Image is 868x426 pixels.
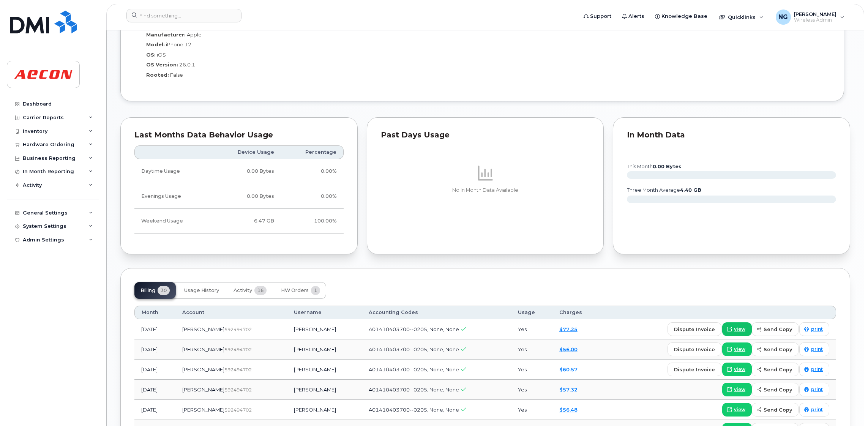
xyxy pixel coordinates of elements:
td: [PERSON_NAME] [287,400,362,420]
span: print [811,366,823,373]
input: Find something... [126,9,241,22]
tr: Friday from 6:00pm to Monday 8:00am [134,209,344,234]
span: A01410403700--0205, None, None [369,346,459,352]
td: [DATE] [134,360,175,380]
span: Apple [187,32,202,38]
tspan: 0.00 Bytes [653,164,682,169]
label: Manufacturer: [146,31,186,38]
span: False [170,72,183,78]
text: three month average [627,187,701,193]
a: view [722,363,752,376]
span: Knowledge Base [661,13,707,20]
span: Alerts [628,13,644,20]
th: Month [134,306,175,319]
span: 16 [254,286,267,295]
span: [PERSON_NAME] [182,407,224,413]
span: A01410403700--0205, None, None [369,366,459,372]
td: Yes [511,400,552,420]
td: [DATE] [134,319,175,339]
td: [DATE] [134,380,175,400]
span: A01410403700--0205, None, None [369,326,459,332]
span: print [811,346,823,353]
label: Rooted: [146,71,169,79]
th: Percentage [281,145,344,159]
span: Support [590,13,611,20]
span: print [811,326,823,333]
tr: Weekdays from 6:00pm to 8:00am [134,184,344,209]
span: dispute invoice [674,346,715,353]
span: HW Orders [281,287,309,293]
th: Account [175,306,287,319]
td: [PERSON_NAME] [287,339,362,360]
label: OS Version: [146,61,178,68]
span: 592494702 [224,407,252,413]
span: dispute invoice [674,366,715,373]
text: this month [627,164,682,169]
td: [PERSON_NAME] [287,380,362,400]
a: print [799,383,829,396]
a: print [799,322,829,336]
button: send copy [752,342,799,356]
span: NG [778,13,788,22]
a: view [722,403,752,417]
td: Yes [511,339,552,360]
td: 0.00 Bytes [211,184,281,209]
span: A01410403700--0205, None, None [369,407,459,413]
th: Charges [552,306,601,319]
div: Past Days Usage [381,131,590,139]
span: 26.0.1 [179,62,195,68]
a: Support [578,9,617,24]
td: [DATE] [134,400,175,420]
td: Yes [511,319,552,339]
td: [PERSON_NAME] [287,360,362,380]
span: 592494702 [224,387,252,393]
span: [PERSON_NAME] [182,326,224,332]
span: view [734,406,745,413]
button: dispute invoice [668,342,721,356]
td: 0.00% [281,159,344,184]
span: A01410403700--0205, None, None [369,387,459,393]
td: Yes [511,380,552,400]
span: send copy [764,326,792,333]
p: No In Month Data Available [381,187,590,194]
a: print [799,363,829,376]
span: [PERSON_NAME] [794,11,836,17]
span: Activity [234,287,252,293]
span: dispute invoice [674,326,715,333]
span: [PERSON_NAME] [182,346,224,352]
tspan: 4.40 GB [680,187,701,193]
span: send copy [764,386,792,393]
button: dispute invoice [668,322,721,336]
button: send copy [752,322,799,336]
td: Yes [511,360,552,380]
td: Weekend Usage [134,209,211,234]
span: Quicklinks [728,14,756,20]
td: 0.00 Bytes [211,159,281,184]
a: print [799,342,829,356]
th: Username [287,306,362,319]
button: dispute invoice [668,363,721,376]
button: send copy [752,383,799,396]
span: view [734,366,745,373]
a: Alerts [617,9,650,24]
td: [DATE] [134,339,175,360]
span: iPhone 12 [166,41,191,47]
a: $60.57 [559,366,578,372]
span: 592494702 [224,327,252,332]
div: Last Months Data Behavior Usage [134,131,344,139]
span: print [811,406,823,413]
th: Usage [511,306,552,319]
span: view [734,386,745,393]
td: 0.00% [281,184,344,209]
a: $56.00 [559,346,578,352]
a: Knowledge Base [650,9,713,24]
label: Model: [146,41,165,48]
a: $57.32 [559,387,578,393]
label: OS: [146,51,156,58]
span: 592494702 [224,347,252,352]
a: view [722,383,752,396]
span: print [811,386,823,393]
span: iOS [157,52,166,58]
td: [PERSON_NAME] [287,319,362,339]
a: print [799,403,829,417]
